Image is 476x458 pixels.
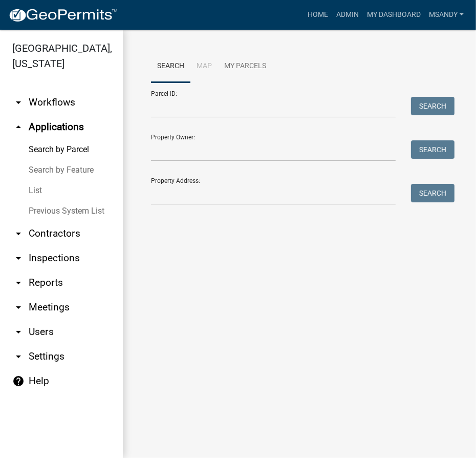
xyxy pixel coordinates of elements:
[411,184,455,202] button: Search
[12,121,25,133] i: arrow_drop_up
[12,227,25,240] i: arrow_drop_down
[12,326,25,338] i: arrow_drop_down
[411,140,455,159] button: Search
[12,96,25,109] i: arrow_drop_down
[332,5,363,25] a: Admin
[12,350,25,363] i: arrow_drop_down
[12,277,25,289] i: arrow_drop_down
[363,5,425,25] a: My Dashboard
[12,252,25,264] i: arrow_drop_down
[12,301,25,314] i: arrow_drop_down
[304,5,332,25] a: Home
[425,5,468,25] a: msandy
[151,50,190,83] a: Search
[218,50,272,83] a: My Parcels
[12,375,25,387] i: help
[411,97,455,115] button: Search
